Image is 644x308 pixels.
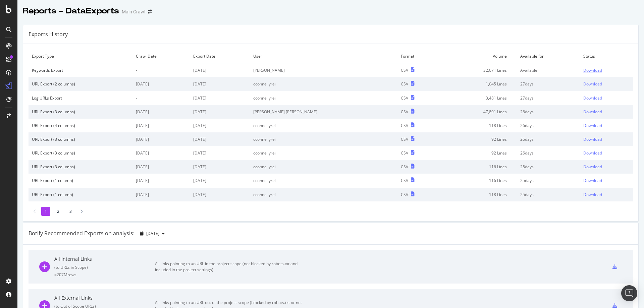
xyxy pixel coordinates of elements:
td: [DATE] [132,174,190,187]
div: CSV [401,67,408,73]
td: [DATE] [190,146,250,160]
div: CSV [401,95,408,101]
div: Log URLs Export [32,95,129,101]
td: Crawl Date [132,49,190,63]
div: Open Intercom Messenger [621,285,637,301]
a: Download [583,178,630,183]
td: 26 days [517,105,580,119]
div: Download [583,67,602,73]
button: [DATE] [137,228,167,239]
div: CSV [401,178,408,183]
div: CSV [401,192,408,197]
a: Download [583,109,630,115]
div: csv-export [612,264,617,269]
td: [DATE] [190,132,250,146]
div: Download [583,123,602,128]
td: [PERSON_NAME] [250,63,397,77]
a: Download [583,136,630,142]
div: URL Export (4 columns) [32,123,129,128]
td: 32,071 Lines [440,63,517,77]
div: Download [583,164,602,170]
div: CSV [401,150,408,156]
div: All links pointing to an URL in the project scope (not blocked by robots.txt and included in the ... [155,261,306,273]
td: 27 days [517,91,580,105]
div: ( to URLs in Scope ) [54,264,155,270]
div: URL Export (3 columns) [32,136,129,142]
div: csv-export [612,303,617,308]
td: [DATE] [132,132,190,146]
td: 116 Lines [440,160,517,174]
td: [DATE] [190,160,250,174]
div: Download [583,178,602,183]
div: = 207M rows [54,272,155,278]
div: CSV [401,109,408,115]
td: 25 days [517,188,580,201]
div: Download [583,95,602,101]
div: CSV [401,123,408,128]
td: cconnellyrei [250,146,397,160]
td: cconnellyrei [250,77,397,91]
td: [DATE] [132,146,190,160]
td: 26 days [517,119,580,132]
div: CSV [401,136,408,142]
td: Status [580,49,633,63]
div: CSV [401,81,408,87]
td: 3,481 Lines [440,91,517,105]
div: Download [583,81,602,87]
td: [DATE] [190,105,250,119]
td: [DATE] [190,77,250,91]
div: URL Export (3 columns) [32,164,129,170]
div: URL Export (3 columns) [32,109,129,115]
div: Download [583,192,602,197]
div: URL Export (1 column) [32,178,129,183]
td: - [132,91,190,105]
li: 1 [41,207,50,216]
td: [DATE] [190,174,250,187]
td: [DATE] [190,91,250,105]
div: Exports History [29,30,68,38]
td: Format [397,49,440,63]
div: URL Export (1 column) [32,192,129,197]
li: 2 [54,207,63,216]
td: cconnellyrei [250,91,397,105]
a: Download [583,123,630,128]
td: 92 Lines [440,146,517,160]
td: 118 Lines [440,119,517,132]
div: All Internal Links [54,256,155,262]
td: - [132,63,190,77]
td: 118 Lines [440,188,517,201]
a: Download [583,95,630,101]
td: [PERSON_NAME].[PERSON_NAME] [250,105,397,119]
li: 3 [66,207,75,216]
td: Export Date [190,49,250,63]
td: [DATE] [132,105,190,119]
td: [DATE] [132,188,190,201]
td: 27 days [517,77,580,91]
a: Download [583,164,630,170]
div: Download [583,109,602,115]
div: Botify Recommended Exports on analysis: [29,230,135,237]
a: Download [583,81,630,87]
td: cconnellyrei [250,132,397,146]
td: Volume [440,49,517,63]
td: [DATE] [132,160,190,174]
div: arrow-right-arrow-left [148,9,152,14]
td: User [250,49,397,63]
td: cconnellyrei [250,119,397,132]
td: 25 days [517,174,580,187]
div: URL Export (3 columns) [32,150,129,156]
td: 47,891 Lines [440,105,517,119]
td: cconnellyrei [250,160,397,174]
td: 25 days [517,160,580,174]
span: 2025 Sep. 15th [146,231,159,236]
td: cconnellyrei [250,188,397,201]
td: cconnellyrei [250,174,397,187]
td: 26 days [517,132,580,146]
div: Reports - DataExports [23,5,119,17]
td: [DATE] [190,119,250,132]
td: 116 Lines [440,174,517,187]
a: Download [583,150,630,156]
div: Available [520,67,576,73]
td: 26 days [517,146,580,160]
td: Export Type [29,49,132,63]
